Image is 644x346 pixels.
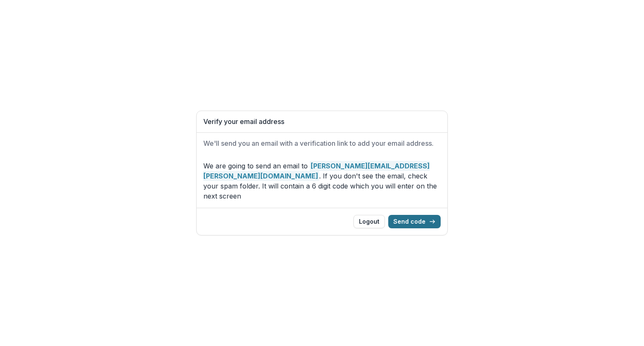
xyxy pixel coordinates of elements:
h2: We'll send you an email with a verification link to add your email address. [203,139,441,147]
button: Send code [388,215,441,228]
p: We are going to send an email to . If you don't see the email, check your spam folder. It will co... [203,161,441,201]
button: Logout [353,215,385,228]
h1: Verify your email address [203,118,441,126]
strong: [PERSON_NAME][EMAIL_ADDRESS][PERSON_NAME][DOMAIN_NAME] [203,161,430,181]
